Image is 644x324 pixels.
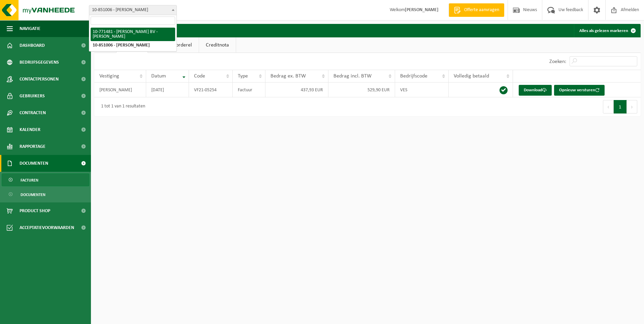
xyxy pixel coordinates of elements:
[333,73,372,79] span: Bedrag incl. BTW
[395,83,449,97] td: VES
[614,100,627,114] button: 1
[454,73,489,79] span: Volledig betaald
[189,83,233,97] td: VF21-05254
[20,155,48,172] span: Documenten
[20,121,40,138] span: Kalender
[20,88,45,104] span: Gebruikers
[519,85,552,96] a: Download
[270,73,306,79] span: Bedrag ex. BTW
[574,24,640,37] button: Alles als gelezen markeren
[20,71,59,88] span: Contactpersonen
[627,100,637,114] button: Next
[462,7,501,13] span: Offerte aanvragen
[21,188,45,201] span: Documenten
[554,85,605,96] button: Opnieuw versturen
[549,59,566,64] label: Zoeken:
[405,7,439,12] strong: [PERSON_NAME]
[20,219,74,236] span: Acceptatievoorwaarden
[89,5,176,15] span: 10-851006 - WIM CAPPELLE - HEULE
[449,3,504,17] a: Offerte aanvragen
[328,83,395,97] td: 529,90 EUR
[20,104,46,121] span: Contracten
[89,5,177,15] span: 10-851006 - WIM CAPPELLE - HEULE
[2,188,89,201] a: Documenten
[233,83,265,97] td: Factuur
[20,37,45,54] span: Dashboard
[91,28,175,41] li: 10-771481 - [PERSON_NAME] BV - [PERSON_NAME]
[98,101,145,113] div: 1 tot 1 van 1 resultaten
[603,100,614,114] button: Previous
[194,73,205,79] span: Code
[2,173,89,186] a: Facturen
[400,73,427,79] span: Bedrijfscode
[146,83,189,97] td: [DATE]
[265,83,328,97] td: 437,93 EUR
[238,73,248,79] span: Type
[20,138,45,155] span: Rapportage
[94,83,146,97] td: [PERSON_NAME]
[91,41,175,50] li: 10-851006 - [PERSON_NAME]
[21,174,38,187] span: Facturen
[20,54,59,71] span: Bedrijfsgegevens
[20,202,50,219] span: Product Shop
[151,73,166,79] span: Datum
[199,37,236,53] a: Creditnota
[99,73,119,79] span: Vestiging
[20,20,40,37] span: Navigatie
